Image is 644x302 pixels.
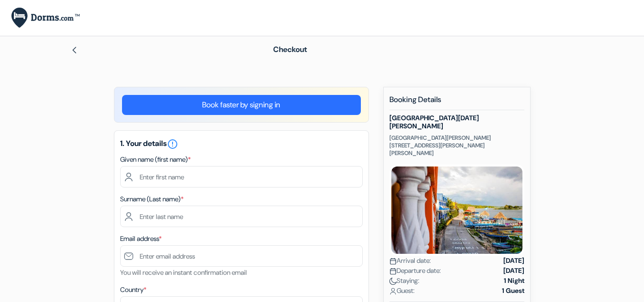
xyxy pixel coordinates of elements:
strong: [DATE] [503,266,524,276]
img: calendar.svg [389,258,397,265]
label: Surname (Last name) [120,194,184,204]
span: Staying: [389,276,419,286]
input: Enter email address [120,245,363,267]
span: Checkout [273,44,307,54]
h5: 1. Your details [120,138,363,150]
strong: [DATE] [503,256,524,266]
input: Enter first name [120,166,363,187]
a: error_outline [167,138,178,148]
h5: [GEOGRAPHIC_DATA][DATE][PERSON_NAME] [389,114,524,130]
label: Email address [120,234,162,244]
a: Book faster by signing in [122,95,361,115]
img: moon.svg [389,278,397,285]
input: Enter last name [120,206,363,227]
p: [GEOGRAPHIC_DATA][PERSON_NAME] [STREET_ADDRESS][PERSON_NAME][PERSON_NAME] [389,134,524,157]
small: You will receive an instant confirmation email [120,268,247,277]
h5: Booking Details [389,95,524,110]
i: error_outline [167,138,178,150]
span: Departure date: [389,266,441,276]
strong: 1 Guest [502,286,524,296]
span: Arrival date: [389,256,431,266]
span: Guest: [389,286,415,296]
strong: 1 Night [504,276,524,286]
img: user_icon.svg [389,288,397,295]
label: Given name (first name) [120,155,191,165]
img: Dorms.com [11,8,80,28]
label: Country [120,285,146,295]
img: left_arrow.svg [71,46,78,54]
img: calendar.svg [389,268,397,275]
